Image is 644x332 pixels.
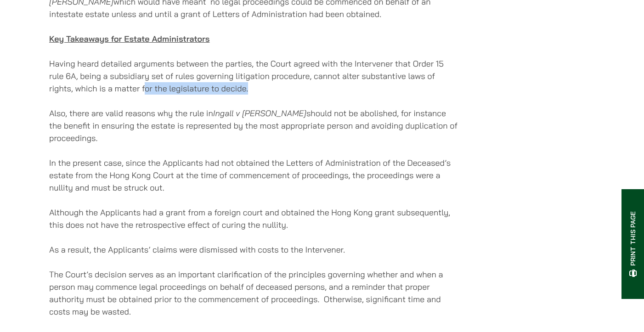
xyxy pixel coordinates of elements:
p: In the present case, since the Applicants had not obtained the Letters of Administration of the D... [49,157,458,194]
u: Key Takeaways for Estate Administrators [49,34,209,44]
em: Ingall v [PERSON_NAME] [213,108,306,118]
p: Although the Applicants had a grant from a foreign court and obtained the Hong Kong grant subsequ... [49,206,458,231]
p: Having heard detailed arguments between the parties, the Court agreed with the Intervener that Or... [49,57,458,95]
p: The Court’s decision serves as an important clarification of the principles governing whether and... [49,268,458,318]
p: Also, there are valid reasons why the rule in should not be abolished, for instance the benefit i... [49,107,458,144]
p: As a result, the Applicants’ claims were dismissed with costs to the Intervener. [49,243,458,256]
